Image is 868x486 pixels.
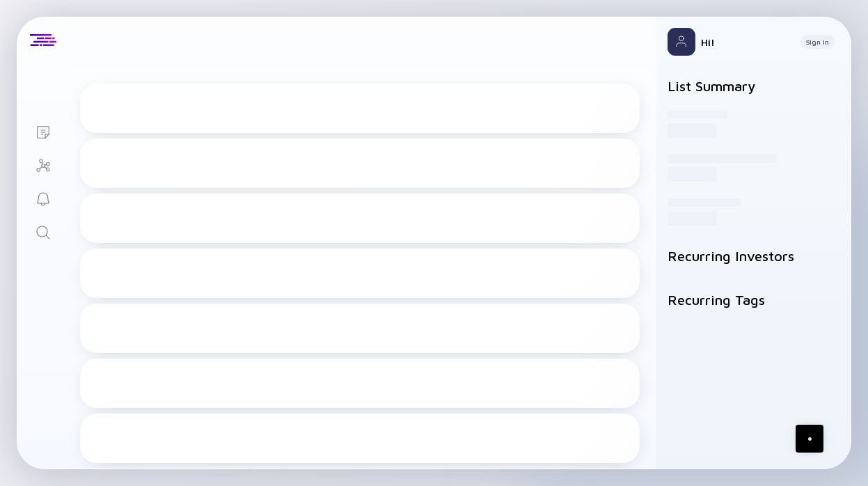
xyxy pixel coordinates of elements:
[668,28,695,56] img: Profile Picture
[17,148,69,181] a: Investor Map
[668,78,840,94] h2: List Summary
[800,35,835,49] button: Sign In
[17,181,69,214] a: Reminders
[668,248,840,264] h2: Recurring Investors
[668,292,840,308] h2: Recurring Tags
[17,114,69,148] a: Lists
[701,36,789,48] div: Hi!
[17,214,69,248] a: Search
